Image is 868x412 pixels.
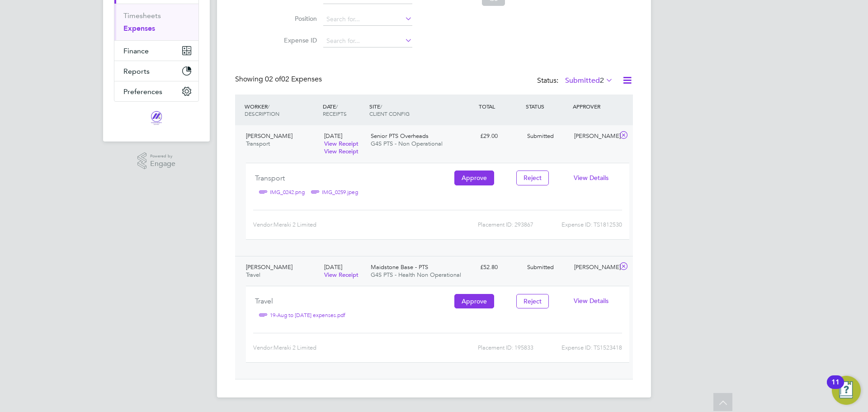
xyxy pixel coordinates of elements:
[246,271,260,279] span: Travel
[265,75,322,84] span: 02 Expenses
[246,140,270,147] span: Transport
[524,98,571,114] div: STATUS
[415,341,533,355] div: Placement ID: 195833
[324,147,359,155] a: View Receipt
[516,294,549,308] button: Reject
[242,98,321,122] div: WORKER
[114,61,198,81] button: Reports
[380,103,382,110] span: /
[324,132,342,140] span: [DATE]
[268,103,269,110] span: /
[371,263,428,271] span: Maidstone Base - PTS
[574,297,609,305] span: View Details
[150,111,163,125] img: magnussearch-logo-retina.png
[123,67,150,76] span: Reports
[527,132,554,140] span: Submitted
[114,41,198,61] button: Finance
[322,185,358,199] a: IMG_0259.jpeg
[527,263,554,271] span: Submitted
[245,110,279,117] span: DESCRIPTION
[270,308,345,322] a: 19-Aug to [DATE] expenses.pdf
[565,76,613,85] label: Submitted
[114,111,199,125] a: Go to home page
[255,294,445,308] div: Travel
[137,152,176,170] a: Powered byEngage
[114,81,198,101] button: Preferences
[246,132,292,140] span: [PERSON_NAME]
[114,4,198,40] div: Timesheets
[476,98,524,114] div: TOTAL
[367,98,476,122] div: SITE
[336,103,338,110] span: /
[323,13,412,26] input: Search for...
[123,87,162,96] span: Preferences
[324,140,359,147] a: View Receipt
[369,110,410,117] span: CLIENT CONFIG
[276,14,317,23] label: Position
[323,35,412,47] input: Search for...
[571,260,618,275] div: [PERSON_NAME]
[516,170,549,185] button: Reject
[574,174,609,182] span: View Details
[454,294,494,308] button: Approve
[274,221,316,228] span: Meraki 2 Limited
[123,47,149,55] span: Finance
[324,271,359,279] a: View Receipt
[123,24,155,33] a: Expenses
[571,129,618,144] div: [PERSON_NAME]
[150,160,175,168] span: Engage
[253,218,415,232] div: Vendor:
[321,98,368,122] div: DATE
[253,341,415,355] div: Vendor:
[371,271,461,279] span: G4S PTS - Health Non Operational
[255,170,445,185] div: Transport
[454,170,494,185] button: Approve
[150,152,175,160] span: Powered by
[371,140,443,147] span: G4S PTS - Non Operational
[235,75,324,84] div: Showing
[265,75,281,84] span: 02 of
[533,218,622,232] div: Expense ID: TS1812530
[323,110,347,117] span: RECEIPTS
[123,11,161,20] a: Timesheets
[832,376,861,405] button: Open Resource Center, 11 new notifications
[831,382,840,394] div: 11
[324,263,342,271] span: [DATE]
[371,132,429,140] span: Senior PTS Overheads
[533,341,622,355] div: Expense ID: TS1523418
[270,185,305,199] a: IMG_0242.png
[476,129,524,144] div: £29.00
[476,260,524,275] div: £52.80
[246,263,292,271] span: [PERSON_NAME]
[571,98,618,114] div: APPROVER
[415,218,533,232] div: Placement ID: 293867
[276,36,317,44] label: Expense ID
[537,75,615,87] div: Status:
[274,344,316,351] span: Meraki 2 Limited
[600,76,604,85] span: 2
